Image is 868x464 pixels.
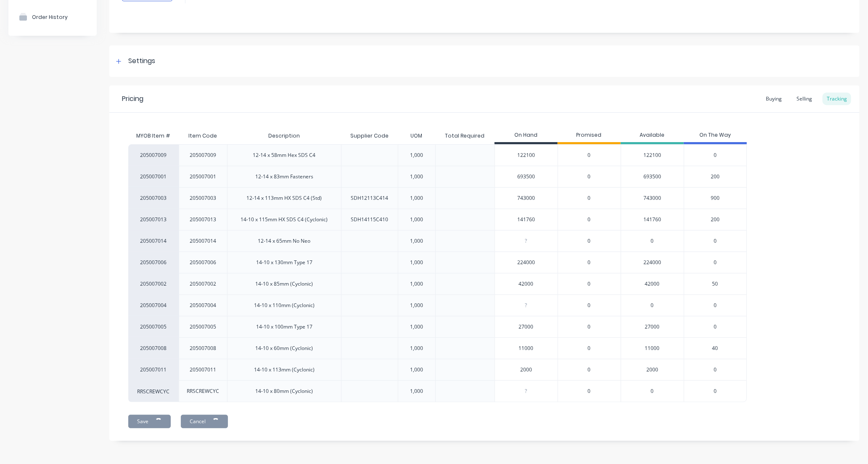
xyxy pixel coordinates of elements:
[190,323,217,331] div: 205007005
[190,194,217,202] div: 205007003
[32,14,68,20] div: Order History
[621,127,684,144] div: Available
[714,387,717,395] span: 0
[495,381,558,402] div: ?
[410,280,423,288] div: 1,000
[714,366,717,374] span: 0
[588,366,591,374] span: 0
[8,6,97,27] button: Order History
[410,151,423,159] div: 1,000
[714,151,717,159] span: 0
[495,273,558,294] div: 42000
[621,380,684,402] div: 0
[621,144,684,166] div: 122100
[588,323,591,331] span: 0
[711,173,720,180] span: 200
[823,93,851,105] div: Tracking
[684,127,747,144] div: On The Way
[438,125,491,146] div: Total Required
[128,337,179,359] div: 205007008
[247,194,322,202] div: 12-14 x 113mm HX SDS C4 (Std)
[495,166,558,187] div: 693500
[714,323,717,331] span: 0
[495,295,558,316] div: ?
[128,273,179,294] div: 205007002
[621,294,684,316] div: 0
[190,345,217,352] div: 205007008
[588,345,591,352] span: 0
[187,387,220,395] div: RRSCREWCYC
[495,188,558,209] div: 743000
[128,209,179,230] div: 205007013
[792,93,816,105] div: Selling
[128,252,179,273] div: 205007006
[588,151,591,159] span: 0
[621,209,684,230] div: 141760
[258,237,311,245] div: 12-14 x 65mm No Neo
[495,145,558,166] div: 122100
[128,316,179,337] div: 205007005
[241,216,328,223] div: 14-10 x 115mm HX SDS C4 (Cyclonic)
[495,316,558,337] div: 27000
[712,280,718,288] span: 50
[128,415,171,428] button: Save
[182,125,224,146] div: Item Code
[621,273,684,294] div: 42000
[495,231,558,252] div: ?
[588,237,591,245] span: 0
[588,387,591,395] span: 0
[410,302,423,309] div: 1,000
[351,194,388,202] div: SDH12113C414
[588,216,591,223] span: 0
[128,127,179,144] div: MYOB Item #
[621,316,684,337] div: 27000
[404,125,429,146] div: UOM
[190,173,217,180] div: 205007001
[256,345,313,352] div: 14-10 x 60mm (Cyclonic)
[410,345,423,352] div: 1,000
[128,294,179,316] div: 205007004
[495,127,558,144] div: On Hand
[253,151,316,159] div: 12-14 x 58mm Hex SDS C4
[714,237,717,245] span: 0
[495,209,558,230] div: 141760
[128,187,179,209] div: 205007003
[255,173,313,180] div: 12-14 x 83mm Fasteners
[621,187,684,209] div: 743000
[190,302,217,309] div: 205007004
[256,387,313,395] div: 14-10 x 80mm (Cyclonic)
[410,194,423,202] div: 1,000
[128,230,179,252] div: 205007014
[254,366,315,374] div: 14-10 x 113mm (Cyclonic)
[181,415,228,428] button: Cancel
[344,125,395,146] div: Supplier Code
[410,387,423,395] div: 1,000
[410,173,423,180] div: 1,000
[714,302,717,309] span: 0
[588,194,591,202] span: 0
[256,323,312,331] div: 14-10 x 100mm Type 17
[588,259,591,266] span: 0
[621,166,684,187] div: 693500
[128,144,179,166] div: 205007009
[256,280,313,288] div: 14-10 x 85mm (Cyclonic)
[351,216,388,223] div: SDH14115C410
[711,216,720,223] span: 200
[621,252,684,273] div: 224000
[254,302,315,309] div: 14-10 x 110mm (Cyclonic)
[495,252,558,273] div: 224000
[410,323,423,331] div: 1,000
[410,259,423,266] div: 1,000
[128,166,179,187] div: 205007001
[190,151,217,159] div: 205007009
[190,216,217,223] div: 205007013
[621,230,684,252] div: 0
[558,127,621,144] div: Promised
[262,125,307,146] div: Description
[128,359,179,380] div: 205007011
[410,366,423,374] div: 1,000
[588,173,591,180] span: 0
[621,337,684,359] div: 11000
[588,280,591,288] span: 0
[128,56,155,66] div: Settings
